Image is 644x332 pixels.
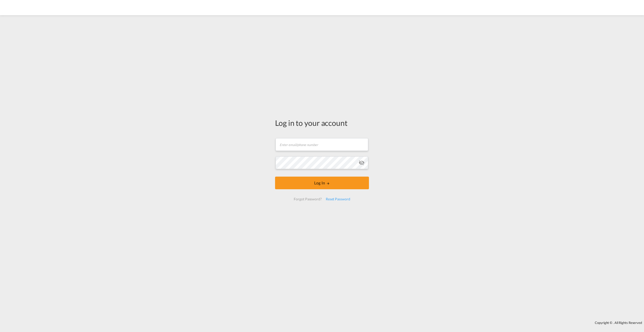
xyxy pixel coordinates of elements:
[359,160,365,166] md-icon: icon-eye-off
[324,195,352,204] div: Reset Password
[275,177,369,189] button: LOGIN
[276,138,368,151] input: Enter email/phone number
[275,117,369,128] div: Log in to your account
[292,195,324,204] div: Forgot Password?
